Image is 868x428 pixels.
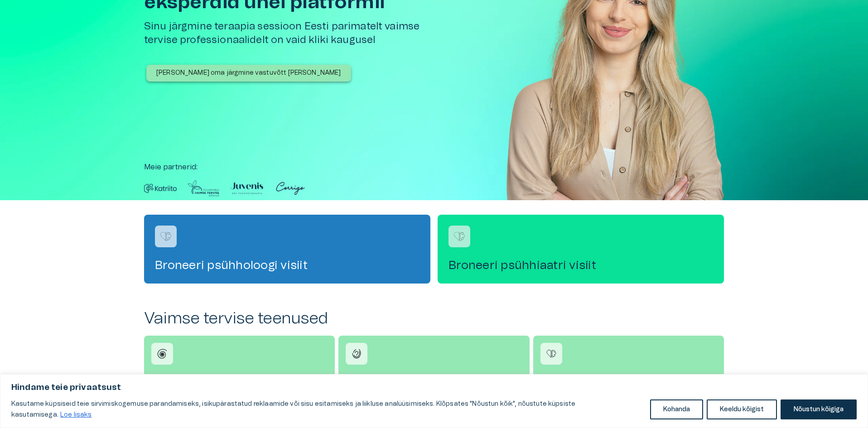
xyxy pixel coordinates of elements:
img: Partner logo [274,180,307,197]
h2: Vaimse tervise teenused [144,309,724,328]
img: Partner logo [144,180,177,197]
button: Keeldu kõigist [707,399,777,419]
p: [PERSON_NAME] oma järgmine vastuvõtt [PERSON_NAME] [156,68,341,78]
img: Broneeri psühholoogi visiit logo [159,230,173,243]
p: Meie partnerid : [144,162,724,173]
img: Muud vaimse tervise teenused icon [545,347,558,361]
p: Kasutame küpsiseid teie sirvimiskogemuse parandamiseks, isikupärastatud reklaamide või sisu esita... [11,399,643,420]
button: Kohanda [650,399,703,419]
img: Broneeri psühhiaatri visiit logo [453,230,466,243]
img: Partner logo [231,180,263,197]
button: Nõustun kõigiga [781,399,857,419]
h4: Broneeri psühhiaatri visiit [448,258,713,273]
p: Hindame teie privaatsust [11,382,857,393]
h4: Broneeri psühholoogi visiit [155,258,420,273]
img: Partner logo [188,180,220,197]
img: Psühholoogia icon [350,347,363,361]
a: Navigate to service booking [438,215,724,284]
img: Psühhoteraapia icon [155,347,169,361]
span: Help [46,7,60,14]
button: [PERSON_NAME] oma järgmine vastuvõtt [PERSON_NAME] [146,65,351,82]
h5: Sinu järgmine teraapia sessioon Eesti parimatelt vaimse tervise professionaalidelt on vaid kliki ... [144,20,438,47]
a: Navigate to service booking [144,215,430,284]
a: Loe lisaks [60,411,92,418]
